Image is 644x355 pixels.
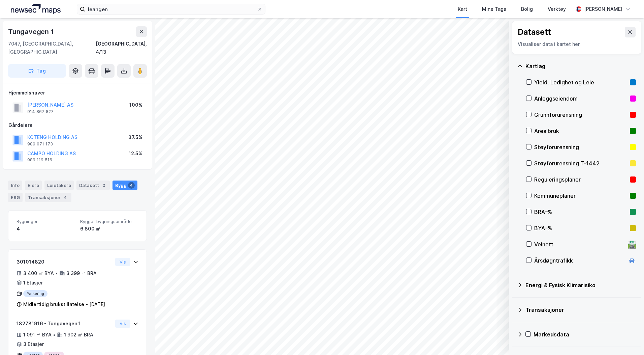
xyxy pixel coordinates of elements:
[17,225,75,233] div: 4
[518,40,636,48] div: Visualiser data i kartet her.
[8,40,96,56] div: 7047, [GEOGRAPHIC_DATA], [GEOGRAPHIC_DATA]
[129,101,142,109] div: 100%
[64,331,93,339] div: 1 902 ㎡ BRA
[115,258,130,266] button: Vis
[128,182,135,189] div: 4
[534,127,627,135] div: Arealbruk
[17,219,75,224] span: Bygninger
[27,157,52,163] div: 989 119 516
[66,269,97,277] div: 3 399 ㎡ BRA
[8,64,66,78] button: Tag
[23,269,54,277] div: 3 400 ㎡ BYA
[23,279,43,287] div: 1 Etasjer
[610,323,644,355] iframe: Chat Widget
[76,181,110,190] div: Datasett
[44,181,74,190] div: Leietakere
[17,320,112,328] div: 182781916 - Tungavegen 1
[534,94,627,103] div: Anleggseiendom
[62,194,69,201] div: 4
[525,306,636,314] div: Transaksjoner
[8,121,147,129] div: Gårdeiere
[534,192,627,200] div: Kommuneplaner
[27,109,54,114] div: 914 867 827
[25,181,42,190] div: Eiere
[518,27,551,37] div: Datasett
[85,4,257,14] input: Søk på adresse, matrikkel, gårdeiere, leietakere eller personer
[8,193,23,202] div: ESG
[627,240,637,249] div: 🛣️
[8,181,22,190] div: Info
[8,26,55,37] div: Tungavegen 1
[23,340,44,348] div: 3 Etasjer
[80,219,138,224] span: Bygget bygningsområde
[584,5,622,13] div: [PERSON_NAME]
[534,175,627,184] div: Reguleringsplaner
[534,143,627,151] div: Støyforurensning
[525,62,636,70] div: Kartlag
[8,89,147,97] div: Hjemmelshaver
[55,271,58,276] div: •
[23,300,105,308] div: Midlertidig brukstillatelse - [DATE]
[128,133,142,141] div: 37.5%
[548,5,566,13] div: Verktøy
[610,323,644,355] div: Kontrollprogram for chat
[23,331,52,339] div: 1 091 ㎡ BYA
[80,225,138,233] div: 6 800 ㎡
[11,4,61,14] img: logo.a4113a55bc3d86da70a041830d287a7e.svg
[25,193,71,202] div: Transaksjoner
[100,182,107,189] div: 2
[534,159,627,167] div: Støyforurensning T-1442
[96,40,147,56] div: [GEOGRAPHIC_DATA], 4/13
[534,224,627,232] div: BYA–%
[115,320,130,328] button: Vis
[112,181,137,190] div: Bygg
[27,141,53,147] div: 989 071 173
[534,78,627,86] div: Yield, Ledighet og Leie
[129,149,142,158] div: 12.5%
[53,332,56,337] div: •
[17,258,112,266] div: 301014820
[482,5,506,13] div: Mine Tags
[534,330,636,338] div: Markedsdata
[458,5,467,13] div: Kart
[534,208,627,216] div: BRA–%
[534,256,625,265] div: Årsdøgntrafikk
[534,111,627,119] div: Grunnforurensning
[525,281,636,289] div: Energi & Fysisk Klimarisiko
[521,5,533,13] div: Bolig
[534,240,625,248] div: Veinett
